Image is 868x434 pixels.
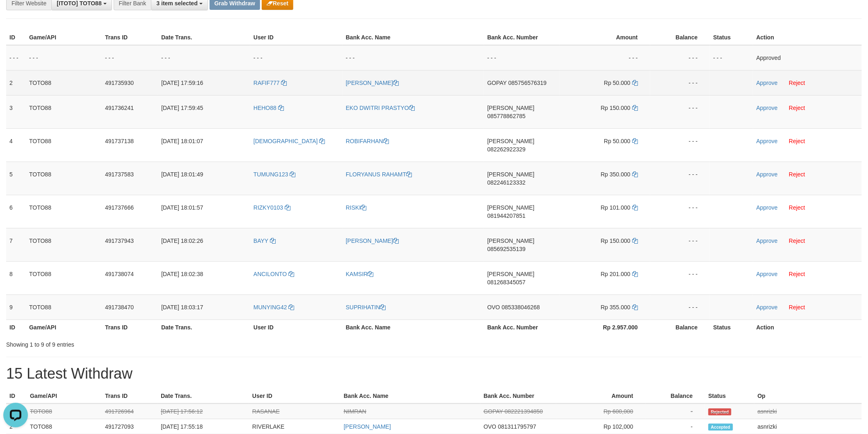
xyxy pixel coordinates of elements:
th: Trans ID [102,388,158,404]
span: Copy 085338046268 to clipboard [502,304,540,311]
a: Copy 101000 to clipboard [632,204,638,211]
th: Bank Acc. Number [480,388,556,404]
span: Copy 082221394850 to clipboard [505,408,543,415]
td: TOTO88 [26,95,102,128]
span: 491736241 [105,105,134,111]
a: MUNYING42 [254,304,295,311]
a: Copy 201000 to clipboard [632,271,638,277]
a: RAFIF777 [254,80,287,86]
a: Approve [756,171,778,178]
td: 9 [6,295,26,320]
span: 491737666 [105,204,134,211]
span: [DATE] 18:03:17 [161,304,203,311]
th: Op [754,388,862,404]
th: Bank Acc. Name [343,320,484,335]
th: Trans ID [102,320,158,335]
a: Copy 350000 to clipboard [632,171,638,178]
td: 5 [6,162,26,195]
th: Game/API [26,320,102,335]
td: - - - [650,70,710,95]
a: Copy 355000 to clipboard [632,304,638,311]
span: Copy 085778862785 to clipboard [487,113,525,119]
td: - - - [250,45,343,71]
th: Status [705,388,754,404]
a: FLORYANUS RAHAMT [346,171,412,178]
span: TUMUNG123 [254,171,288,178]
td: - - - [158,45,250,71]
span: Copy 082262922329 to clipboard [487,146,525,153]
th: Bank Acc. Number [484,320,560,335]
a: Approve [756,271,778,277]
td: TOTO88 [27,404,102,419]
td: 2 [6,70,26,95]
td: - - - [650,45,710,71]
th: Date Trans. [158,388,249,404]
td: Approved [753,45,862,71]
th: Action [753,30,862,45]
h1: 15 Latest Withdraw [6,365,862,382]
td: - - - [650,162,710,195]
th: User ID [250,320,343,335]
th: Bank Acc. Name [340,388,480,404]
span: BAYY [254,238,268,244]
a: [PERSON_NAME] [346,80,399,86]
span: [DATE] 17:59:45 [161,105,203,111]
span: 491737943 [105,238,134,244]
span: Rp 201.000 [601,271,630,277]
a: Reject [789,138,805,144]
span: Copy 085756576319 to clipboard [508,80,546,86]
span: Rp 50.000 [604,138,631,144]
td: TOTO88 [26,228,102,261]
a: Copy 150000 to clipboard [632,238,638,244]
td: 3 [6,95,26,128]
th: ID [6,320,26,335]
td: - - - [710,45,753,71]
th: Game/API [27,388,102,404]
td: TOTO88 [26,70,102,95]
span: RIZKY0103 [254,204,283,211]
td: - - - [650,295,710,320]
th: Balance [650,30,710,45]
th: ID [6,388,27,404]
a: Copy 50000 to clipboard [632,80,638,86]
span: 491738470 [105,304,134,311]
th: Date Trans. [158,320,250,335]
a: Reject [789,171,805,178]
td: TOTO88 [26,295,102,320]
th: Amount [560,30,650,45]
th: Status [710,30,753,45]
td: - - - [650,95,710,128]
td: 491726964 [102,404,158,419]
span: MUNYING42 [254,304,287,311]
td: - - - [26,45,102,71]
a: [DEMOGRAPHIC_DATA] [254,138,325,144]
td: - - - [650,261,710,295]
th: Trans ID [102,30,158,45]
span: 491737138 [105,138,134,144]
td: TOTO88 [26,261,102,295]
span: 491737583 [105,171,134,178]
span: [PERSON_NAME] [487,271,535,277]
a: KAMSIR [346,271,374,277]
a: Reject [789,271,805,277]
a: BAYY [254,238,276,244]
span: HEHO88 [254,105,276,111]
a: Reject [789,204,805,211]
th: Date Trans. [158,30,250,45]
td: RASANAE [249,404,340,419]
td: 6 [6,195,26,228]
th: Rp 2.957.000 [560,320,650,335]
span: [PERSON_NAME] [487,105,535,111]
a: ROBIFARHAN [346,138,389,144]
th: Amount [556,388,646,404]
span: [DATE] 18:01:49 [161,171,203,178]
td: - - - [650,128,710,162]
a: HEHO88 [254,105,284,111]
div: Showing 1 to 9 of 9 entries [6,337,356,349]
td: 7 [6,228,26,261]
a: Reject [789,238,805,244]
td: TOTO88 [26,128,102,162]
span: [DATE] 17:59:16 [161,80,203,86]
span: Copy 081944207851 to clipboard [487,212,525,219]
td: - [646,404,705,419]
